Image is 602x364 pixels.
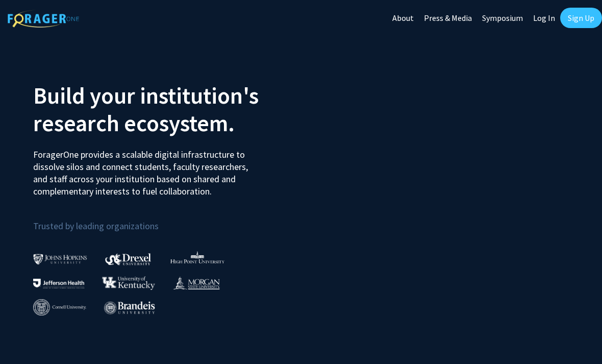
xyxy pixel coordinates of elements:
img: Brandeis University [104,301,155,314]
img: University of Kentucky [102,276,155,290]
a: Sign Up [560,8,602,28]
img: Johns Hopkins University [33,254,87,264]
img: Cornell University [33,299,86,316]
img: Thomas Jefferson University [33,279,84,288]
img: Drexel University [105,253,151,265]
img: Morgan State University [173,276,220,289]
h2: Build your institution's research ecosystem. [33,82,293,137]
p: Trusted by leading organizations [33,206,293,234]
p: ForagerOne provides a scalable digital infrastructure to dissolve silos and connect students, fac... [33,141,262,198]
img: ForagerOne Logo [8,10,79,28]
img: High Point University [170,251,224,263]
